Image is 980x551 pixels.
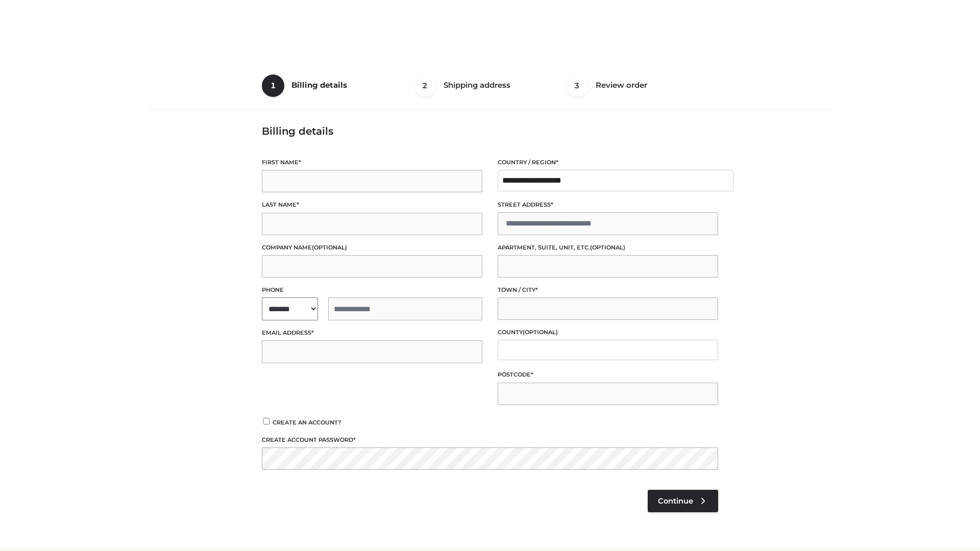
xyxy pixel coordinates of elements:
span: 3 [566,74,589,97]
span: Billing details [291,80,347,90]
label: Country / Region [498,158,718,167]
label: Phone [262,285,482,295]
span: (optional) [523,329,558,336]
span: (optional) [312,244,347,251]
label: Street address [498,200,718,210]
label: County [498,328,718,337]
label: Company name [262,243,482,253]
span: Review order [596,80,647,90]
label: Create account password [262,435,718,445]
label: Town / City [498,285,718,295]
label: First name [262,158,482,167]
span: 2 [414,74,436,97]
input: Create an account? [262,418,271,424]
label: Apartment, suite, unit, etc. [498,243,718,253]
span: (optional) [590,244,625,251]
label: Last name [262,200,482,210]
span: 1 [262,74,284,97]
a: Continue [648,490,718,512]
span: Create an account? [273,419,341,426]
span: Continue [658,496,693,506]
span: Shipping address [444,80,510,90]
h3: Billing details [262,125,718,137]
label: Postcode [498,370,718,380]
label: Email address [262,328,482,338]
